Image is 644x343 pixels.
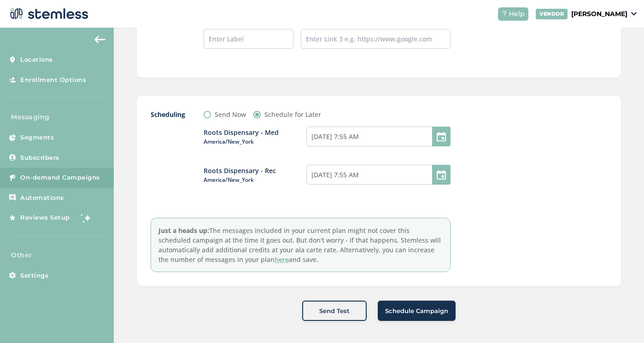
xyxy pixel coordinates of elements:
[306,165,451,185] input: MM/DD/YYYY
[215,110,246,119] label: Send Now
[20,153,59,163] span: Subscribers
[502,11,507,17] img: icon-help-white-03924b79.svg
[319,307,350,316] span: Send Test
[204,176,306,184] span: America/New_York
[151,218,451,272] label: The messages included in your current plan might not cover this scheduled campaign at the time it...
[275,255,289,264] a: here
[20,133,54,142] span: Segments
[306,127,451,146] input: MM/DD/YYYY
[204,128,306,146] label: Roots Dispensary - Med
[264,110,321,119] label: Schedule for Later
[631,12,637,16] img: icon_down-arrow-small-66adaf34.svg
[204,138,306,146] span: America/New_York
[151,110,185,119] label: Scheduling
[301,29,451,49] input: Enter Link 3 e.g. https://www.google.com
[20,173,100,182] span: On-demand Campaigns
[77,209,95,227] img: glitter-stars-b7820f95.gif
[598,299,644,343] iframe: Chat Widget
[94,36,105,43] img: icon-arrow-back-accent-c549486e.svg
[20,271,48,280] span: Settings
[7,5,88,23] img: logo-dark-0685b13c.svg
[385,307,448,316] span: Schedule Campaign
[20,55,53,64] span: Locations
[158,226,209,235] strong: Just a heads up:
[378,301,456,321] button: Schedule Campaign
[571,9,627,19] p: [PERSON_NAME]
[20,213,70,222] span: Reviews Setup
[302,301,367,321] button: Send Test
[509,9,525,19] span: Help
[536,9,568,19] div: VENDOR
[204,29,293,49] input: Enter Label
[204,166,306,184] label: Roots Dispensary - Rec
[20,193,64,203] span: Automations
[20,76,86,85] span: Enrollment Options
